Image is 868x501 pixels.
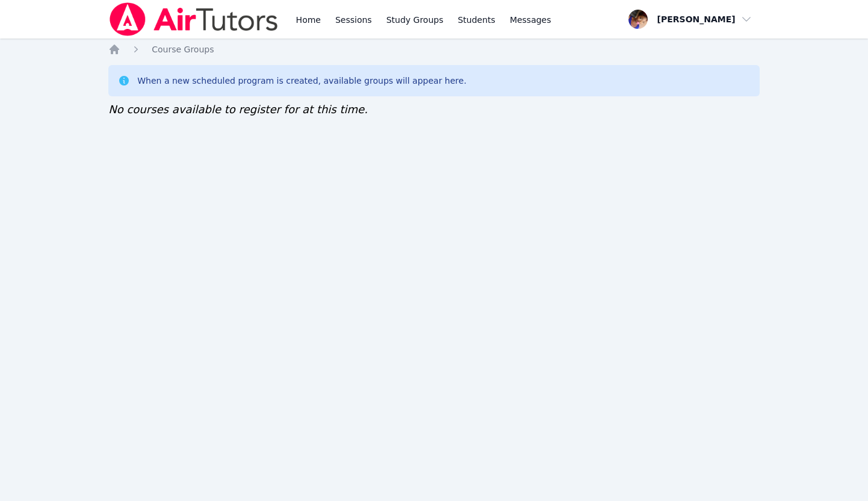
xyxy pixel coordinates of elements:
div: When a new scheduled program is created, available groups will appear here. [137,75,467,87]
span: Messages [510,14,551,26]
span: Course Groups [152,45,214,54]
a: Course Groups [152,43,214,55]
span: No courses available to register for at this time. [108,103,368,116]
img: Air Tutors [108,2,279,36]
nav: Breadcrumb [108,43,760,55]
